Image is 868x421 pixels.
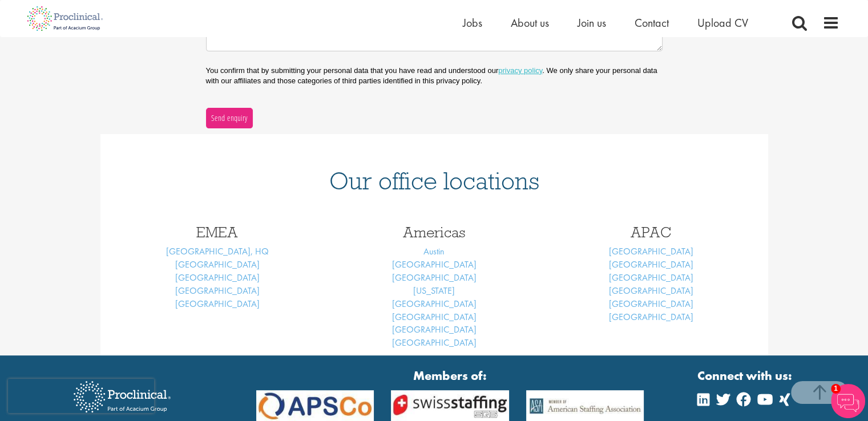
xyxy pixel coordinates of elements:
a: [GEOGRAPHIC_DATA] [609,272,693,284]
img: Chatbot [831,384,865,418]
a: [GEOGRAPHIC_DATA] [175,298,260,310]
a: Contact [635,15,669,30]
a: [US_STATE] [413,285,455,297]
a: [GEOGRAPHIC_DATA] [175,285,260,297]
h3: EMEA [118,225,317,240]
a: [GEOGRAPHIC_DATA] [609,245,693,257]
a: [GEOGRAPHIC_DATA] [175,258,260,270]
strong: Members of: [256,367,644,384]
img: Proclinical Recruitment [65,373,179,420]
a: Jobs [463,15,482,30]
a: [GEOGRAPHIC_DATA] [392,298,477,310]
a: [GEOGRAPHIC_DATA] [392,337,477,349]
a: [GEOGRAPHIC_DATA] [175,272,260,284]
a: [GEOGRAPHIC_DATA] [609,285,693,297]
a: About us [511,15,549,30]
a: [GEOGRAPHIC_DATA] [609,258,693,270]
strong: Connect with us: [697,367,794,384]
a: [GEOGRAPHIC_DATA] [392,272,477,284]
span: Send enquiry [211,112,248,124]
span: 1 [831,384,841,394]
button: Send enquiry [206,108,253,128]
a: Austin [423,245,445,257]
a: privacy policy [498,66,542,75]
h3: Americas [334,225,534,240]
a: [GEOGRAPHIC_DATA], HQ [166,245,269,257]
a: Upload CV [697,15,748,30]
iframe: reCAPTCHA [8,379,154,413]
a: [GEOGRAPHIC_DATA] [609,311,693,323]
h3: APAC [551,225,751,240]
a: [GEOGRAPHIC_DATA] [392,258,477,270]
a: [GEOGRAPHIC_DATA] [392,323,477,335]
a: [GEOGRAPHIC_DATA] [609,298,693,310]
a: Join us [578,15,606,30]
p: You confirm that by submitting your personal data that you have read and understood our . We only... [206,66,663,86]
h1: Our office locations [118,168,751,193]
a: [GEOGRAPHIC_DATA] [392,311,477,323]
